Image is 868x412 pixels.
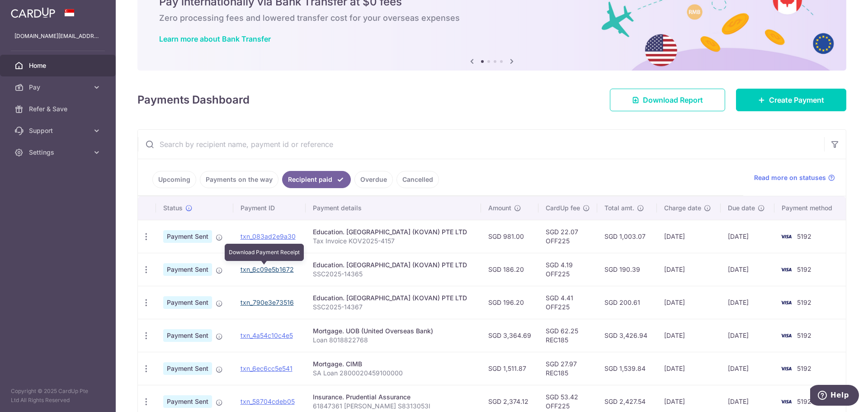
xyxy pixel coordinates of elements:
p: SSC2025-14365 [313,270,474,279]
input: Search by recipient name, payment id or reference [138,130,824,159]
span: Payment Sent [163,263,212,276]
p: SSC2025-14367 [313,303,474,312]
td: SGD 3,364.69 [481,319,538,352]
div: Mortgage. UOB (United Overseas Bank) [313,327,474,336]
td: [DATE] [721,220,774,253]
td: [DATE] [721,286,774,319]
td: [DATE] [721,352,774,385]
td: [DATE] [657,352,721,385]
a: txn_58704cdeb05 [241,398,295,405]
p: Loan 8018822768 [313,336,474,345]
h6: Zero processing fees and lowered transfer cost for your overseas expenses [159,13,825,24]
td: SGD 981.00 [481,220,538,253]
span: Read more on statuses [754,173,826,182]
th: Payment method [774,196,846,220]
span: 5192 [797,265,811,273]
td: [DATE] [657,319,721,352]
a: txn_4a54c10c4e5 [241,331,293,339]
td: SGD 62.25 REC185 [538,319,597,352]
span: 5192 [797,365,811,372]
td: [DATE] [657,220,721,253]
td: SGD 22.07 OFF225 [538,220,597,253]
span: Settings [29,148,89,157]
td: [DATE] [657,286,721,319]
div: Insurance. Prudential Assurance [313,393,474,402]
div: Education. [GEOGRAPHIC_DATA] (KOVAN) PTE LTD [313,260,474,270]
span: Payment Sent [163,230,212,243]
a: Cancelled [396,171,439,188]
td: [DATE] [657,253,721,286]
span: Payment Sent [163,296,212,309]
div: Education. [GEOGRAPHIC_DATA] (KOVAN) PTE LTD [313,294,474,303]
span: Download Report [643,95,703,105]
h4: Payments Dashboard [137,92,250,108]
div: Mortgage. CIMB [313,360,474,369]
span: Payment Sent [163,329,212,342]
td: SGD 1,511.87 [481,352,538,385]
td: [DATE] [721,253,774,286]
img: CardUp [11,7,55,18]
img: Bank Card [777,396,795,407]
span: Total amt. [604,204,634,213]
a: Read more on statuses [754,173,835,182]
a: Download Report [610,89,725,111]
td: SGD 1,539.84 [597,352,657,385]
span: Amount [488,204,511,213]
p: 61847361 [PERSON_NAME] S8313053I [313,402,474,411]
td: SGD 200.61 [597,286,657,319]
td: SGD 186.20 [481,253,538,286]
img: Bank Card [777,330,795,341]
a: txn_6c09e5b1672 [241,265,294,273]
td: SGD 3,426.94 [597,319,657,352]
span: 5192 [797,398,811,405]
a: Create Payment [736,89,846,111]
a: Upcoming [152,171,196,188]
div: Download Payment Receipt [225,244,304,261]
span: Payment Sent [163,395,212,408]
td: SGD 4.19 OFF225 [538,253,597,286]
span: Payment Sent [163,362,212,375]
a: txn_083ad2e9a30 [241,232,296,240]
span: Support [29,126,89,135]
iframe: Opens a widget where you can find more information [810,385,859,407]
td: SGD 27.97 REC185 [538,352,597,385]
span: 5192 [797,331,811,339]
a: Recipient paid [282,171,351,188]
th: Payment ID [233,196,306,220]
a: txn_6ec6cc5e541 [241,365,292,372]
img: Bank Card [777,231,795,242]
th: Payment details [306,196,481,220]
td: SGD 196.20 [481,286,538,319]
td: SGD 190.39 [597,253,657,286]
span: 5192 [797,298,811,306]
td: [DATE] [721,319,774,352]
span: Due date [728,204,755,213]
span: Status [163,204,183,213]
img: Bank Card [777,363,795,374]
p: SA Loan 2800020459100000 [313,369,474,378]
p: [DOMAIN_NAME][EMAIL_ADDRESS][PERSON_NAME][DOMAIN_NAME] [14,32,101,41]
a: txn_790e3e73516 [241,298,294,306]
span: Charge date [664,204,701,213]
span: Pay [29,83,89,92]
p: Tax Invoice KOV2025-4157 [313,237,474,246]
span: CardUp fee [546,204,580,213]
span: Home [29,61,89,70]
img: Bank Card [777,264,795,275]
div: Education. [GEOGRAPHIC_DATA] (KOVAN) PTE LTD [313,227,474,237]
span: Refer & Save [29,104,89,114]
td: SGD 1,003.07 [597,220,657,253]
a: Learn more about Bank Transfer [159,34,271,43]
span: 5192 [797,232,811,240]
td: SGD 4.41 OFF225 [538,286,597,319]
a: Overdue [354,171,393,188]
img: Bank Card [777,297,795,308]
span: Create Payment [769,95,824,105]
a: Payments on the way [200,171,278,188]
